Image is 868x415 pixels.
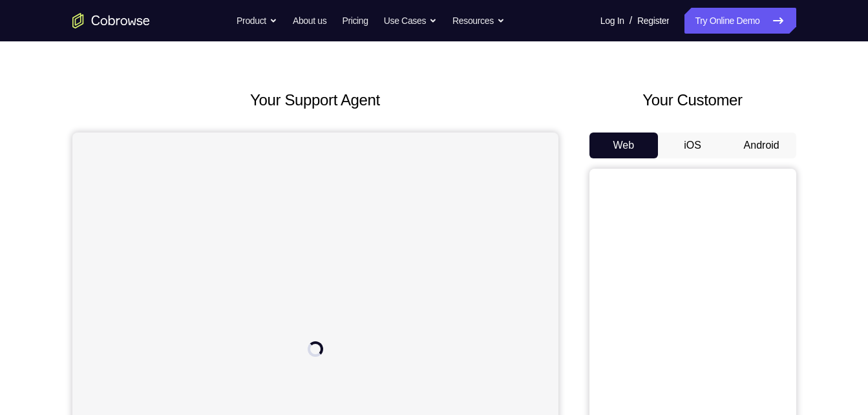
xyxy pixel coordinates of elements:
[684,8,796,34] a: Try Online Demo
[342,8,368,34] a: Pricing
[600,8,624,34] a: Log In
[452,8,505,34] button: Resources
[72,13,150,28] a: Go to the home page
[658,133,727,158] button: iOS
[589,133,659,158] button: Web
[72,89,558,112] h2: Your Support Agent
[237,8,277,34] button: Product
[293,8,326,34] a: About us
[589,89,796,112] h2: Your Customer
[384,8,437,34] button: Use Cases
[727,133,796,158] button: Android
[630,13,632,28] span: /
[637,8,669,34] a: Register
